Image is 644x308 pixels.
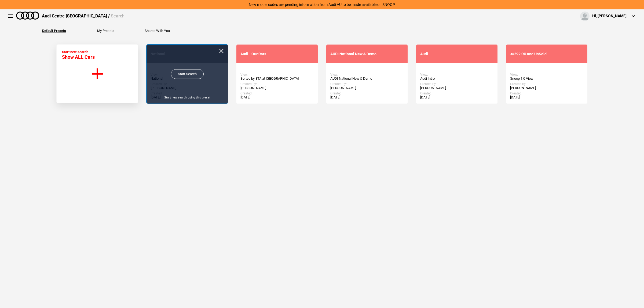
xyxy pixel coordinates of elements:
div: Hi, [PERSON_NAME] [592,13,627,19]
div: [PERSON_NAME] [510,86,583,90]
div: AUDI National New & Demo [330,52,404,56]
div: Audi - Our Cars [240,52,314,56]
div: Created: [510,91,583,95]
img: audi.png [16,12,39,20]
button: Default Presets [42,29,66,32]
div: Created By: [240,82,314,86]
div: Created By: [330,82,404,86]
div: Audi Centre [GEOGRAPHIC_DATA] / [42,13,125,19]
button: Shared With You [145,29,170,32]
div: <=292 CU and UnSold [510,52,583,56]
div: Audi [420,52,493,56]
div: Created By: [510,82,583,86]
div: Audi Intro [420,76,493,81]
div: Sorted by ETA at [GEOGRAPHIC_DATA] [240,76,314,81]
div: [DATE] [240,95,314,100]
div: Start new search [62,50,95,60]
div: View: [510,73,583,76]
div: Created: [420,91,493,95]
div: Snoop 1.0 View [510,76,583,81]
button: My Presets [97,29,114,32]
div: View: [240,73,314,76]
a: Start Search [171,69,204,79]
span: Show ALL Cars [62,54,95,60]
div: Created By: [420,82,493,86]
div: [PERSON_NAME] [240,86,314,90]
div: [PERSON_NAME] [330,86,404,90]
div: Created: [330,91,404,95]
div: View: [420,73,493,76]
div: [DATE] [420,95,493,100]
div: [PERSON_NAME] [420,86,493,90]
span: Search [111,13,125,19]
div: AUDI National New & Demo [330,76,404,81]
div: Created: [240,91,314,95]
button: Start new search Show ALL Cars [56,44,138,103]
div: [DATE] [330,95,404,100]
div: View: [330,73,404,76]
div: [DATE] [510,95,583,100]
div: Start new search using this preset [147,96,228,100]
